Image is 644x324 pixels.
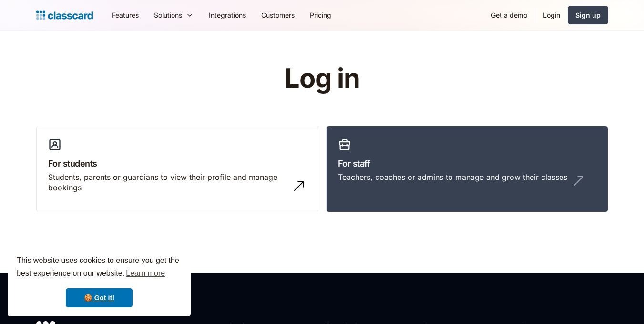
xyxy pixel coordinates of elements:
a: Customers [254,4,302,26]
a: Pricing [302,4,339,26]
a: Logo [36,9,93,22]
div: cookieconsent [8,246,191,316]
div: Solutions [154,10,182,20]
h3: For students [48,157,307,170]
a: Login [535,4,568,26]
h3: For staff [338,157,596,170]
div: Teachers, coaches or admins to manage and grow their classes [338,172,567,182]
span: This website uses cookies to ensure you get the best experience on our website. [17,255,182,281]
a: For staffTeachers, coaches or admins to manage and grow their classes [326,126,608,213]
a: Integrations [201,4,254,26]
a: dismiss cookie message [66,288,133,307]
div: Students, parents or guardians to view their profile and manage bookings [48,172,287,193]
a: For studentsStudents, parents or guardians to view their profile and manage bookings [36,126,318,213]
h1: Log in [171,64,473,94]
a: learn more about cookies [124,266,166,281]
div: Solutions [146,4,201,26]
div: Sign up [575,10,601,20]
a: Features [104,4,146,26]
a: Get a demo [483,4,535,26]
a: Sign up [568,6,608,24]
